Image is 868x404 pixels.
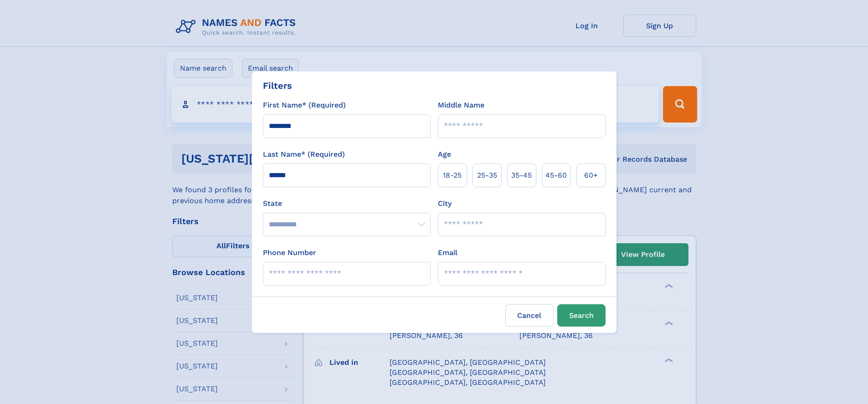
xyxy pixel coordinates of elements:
label: City [438,198,452,209]
span: 25‑35 [477,170,497,181]
span: 60+ [584,170,598,181]
label: Age [438,149,451,160]
span: 45‑60 [545,170,567,181]
label: Email [438,247,457,258]
label: Last Name* (Required) [263,149,345,160]
span: 35‑45 [511,170,532,181]
button: Search [557,304,606,327]
label: Phone Number [263,247,316,258]
div: Filters [263,79,292,92]
span: 18‑25 [443,170,462,181]
label: Middle Name [438,100,484,111]
label: Cancel [505,304,554,327]
label: State [263,198,431,209]
label: First Name* (Required) [263,100,346,111]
